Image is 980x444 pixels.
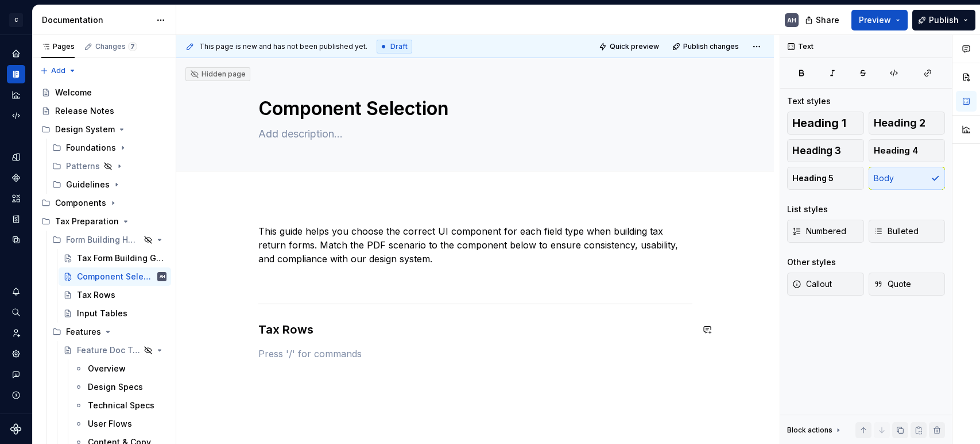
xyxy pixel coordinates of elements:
a: Data sources [7,231,25,249]
a: Invite team [7,324,25,342]
button: C [2,7,30,32]
button: Callout [787,273,864,296]
a: Tax Rows [59,286,171,304]
h3: Tax Rows [258,321,692,338]
div: Components [55,197,106,209]
p: This guide helps you choose the correct UI component for each field type when building tax return... [258,224,692,266]
div: Documentation [7,65,25,83]
button: Heading 3 [787,139,864,162]
div: Text styles [787,95,831,107]
span: Preview [859,14,891,26]
textarea: Component Selection [256,95,690,123]
div: AH [787,16,796,25]
div: Tax Form Building Guidelines [77,252,164,264]
button: Heading 4 [869,139,946,162]
span: Heading 5 [792,173,834,184]
a: Technical Specs [69,396,171,415]
div: Input Tables [77,308,127,319]
div: Tax Rows [77,289,115,301]
button: Publish changes [669,39,744,55]
button: Share [799,10,847,30]
div: Settings [7,345,25,363]
span: Share [816,14,839,26]
button: Notifications [7,282,25,301]
div: AH [160,271,165,282]
a: Feature Doc Template [59,341,171,359]
div: Form Building Handbook [66,234,140,246]
button: Bulleted [869,220,946,243]
span: Heading 1 [792,117,846,129]
a: Tax Form Building Guidelines [59,249,171,267]
div: Patterns [48,157,171,175]
button: Heading 1 [787,112,864,135]
button: Heading 2 [869,112,946,135]
svg: Supernova Logo [10,423,22,435]
button: Publish [912,10,975,30]
span: Callout [792,278,832,290]
button: Quote [869,273,946,296]
div: Foundations [48,139,171,157]
a: Analytics [7,86,25,104]
div: Foundations [66,142,116,154]
button: Contact support [7,365,25,384]
span: Publish [929,14,959,26]
button: Quick preview [595,39,664,55]
button: Heading 5 [787,167,864,190]
div: User Flows [88,418,132,430]
div: Tax Preparation [37,212,171,231]
a: Input Tables [59,304,171,323]
span: Heading 2 [874,117,925,129]
div: Hidden page [190,70,246,79]
a: Code automation [7,106,25,125]
button: Search ⌘K [7,303,25,321]
a: Design tokens [7,148,25,166]
button: Numbered [787,220,864,243]
div: Other styles [787,257,836,268]
a: Components [7,169,25,187]
button: Preview [851,10,908,30]
a: Home [7,44,25,63]
div: C [9,13,23,27]
div: Design System [37,120,171,139]
div: Block actions [787,422,843,438]
div: Guidelines [48,175,171,194]
div: Form Building Handbook [48,231,171,249]
span: Quick preview [610,42,659,51]
a: Release Notes [37,102,171,120]
div: Changes [95,42,137,51]
a: Overview [69,359,171,378]
a: Storybook stories [7,210,25,228]
a: Assets [7,189,25,208]
div: Design System [55,124,115,135]
div: Pages [41,42,75,51]
span: 7 [128,42,137,51]
div: Component Selection [77,271,155,282]
div: Guidelines [66,179,110,190]
div: Patterns [66,160,100,172]
span: Heading 3 [792,145,841,156]
div: Components [37,194,171,212]
span: Bulleted [874,225,919,237]
a: Component SelectionAH [59,267,171,286]
div: Welcome [55,87,92,98]
span: Numbered [792,225,846,237]
div: Technical Specs [88,400,154,411]
div: List styles [787,204,828,215]
span: Add [51,66,65,75]
a: Welcome [37,83,171,102]
span: Heading 4 [874,145,918,156]
div: Release Notes [55,105,114,117]
div: Features [66,326,101,338]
